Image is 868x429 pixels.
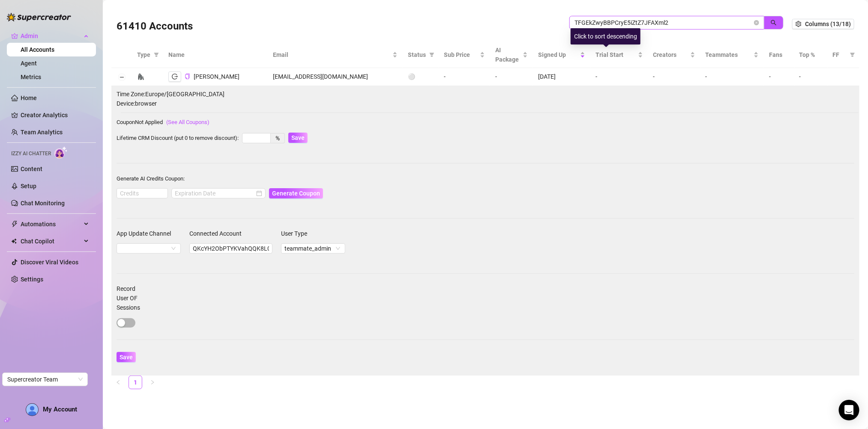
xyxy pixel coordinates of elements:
[796,21,802,27] span: setting
[117,189,168,198] input: Credits
[43,405,77,413] span: My Account
[792,19,854,29] button: Columns (13/18)
[408,50,426,59] span: Status
[117,99,854,108] span: Device: browser
[194,73,239,80] span: [PERSON_NAME]
[428,48,436,61] span: filter
[848,48,857,61] span: filter
[272,190,320,197] span: Generate Coupon
[268,68,403,86] td: [EMAIL_ADDRESS][DOMAIN_NAME]
[189,243,272,254] input: Connected Account
[21,183,36,189] a: Setup
[154,52,159,57] span: filter
[118,74,125,81] button: Collapse row
[21,46,54,53] a: All Accounts
[21,29,81,43] span: Admin
[185,74,190,79] span: copy
[288,133,308,143] button: Save
[596,50,636,59] span: Trial Start
[571,28,641,44] div: Click to sort descending
[700,42,764,68] th: Teammates
[117,284,151,312] label: Record User OF Sessions
[590,68,648,86] td: -
[21,276,43,283] a: Settings
[839,400,859,420] div: Open Intercom Messenger
[11,33,18,39] span: crown
[575,18,752,27] input: Search by UID / Name / Email / Creator Username
[281,229,313,238] label: User Type
[706,73,707,80] span: -
[111,376,125,389] button: left
[21,129,63,136] a: Team Analytics
[21,259,78,266] a: Discover Viral Videos
[11,150,51,158] span: Izzy AI Chatter
[273,50,391,59] span: Email
[7,13,71,21] img: logo-BBDzfeDw.svg
[794,68,828,86] td: -
[175,189,254,198] input: Expiration Date
[268,42,403,68] th: Email
[533,42,590,68] th: Signed Up
[54,146,68,159] img: AI Chatter
[111,376,125,389] li: Previous Page
[794,42,828,68] th: Top %
[7,373,83,386] span: Supercreator Team
[137,50,150,59] span: Type
[21,60,37,67] a: Agent
[166,119,210,125] a: (See All Coupons)
[271,133,285,143] div: %
[117,229,177,238] label: App Update Channel
[26,404,38,416] img: AD_cMMTxCeTpmN1d5MnKJ1j-_uXZCpTKapSSqNGg4PyXtR_tCW7gZXTNmFz2tpVv9LSyNV7ff1CaS4f4q0HLYKULQOwoM5GQR...
[533,68,590,86] td: [DATE]
[538,50,578,59] span: Signed Up
[21,74,41,80] a: Metrics
[21,95,37,101] a: Home
[163,42,268,68] th: Name
[444,50,478,59] span: Sub Price
[21,166,42,172] a: Content
[116,380,121,385] span: left
[764,42,794,68] th: Fans
[21,200,65,207] a: Chat Monitoring
[408,73,415,80] span: ⚪
[152,48,161,61] span: filter
[117,135,239,141] span: Lifetime CRM Discount (put 0 to remove discount):
[439,42,490,68] th: Sub Price
[754,20,759,25] button: close-circle
[129,376,142,389] li: 1
[168,71,181,82] button: logout
[269,188,323,198] button: Generate Coupon
[648,42,700,68] th: Creators
[764,68,794,86] td: -
[129,376,142,389] a: 1
[172,74,178,80] span: logout
[117,175,185,182] span: Generate AI Credits Coupon:
[850,52,855,57] span: filter
[653,50,688,59] span: Creators
[120,354,133,361] span: Save
[137,72,144,81] div: 🦍
[771,20,777,26] span: search
[21,108,89,122] a: Creator Analytics
[146,376,159,389] button: right
[146,376,159,389] li: Next Page
[590,42,648,68] th: Trial Start
[805,21,851,27] span: Columns (13/18)
[21,217,81,231] span: Automations
[185,74,190,80] button: Copy Account UID
[429,52,434,57] span: filter
[117,89,854,99] span: Time Zone: Europe/[GEOGRAPHIC_DATA]
[490,42,533,68] th: AI Package
[117,20,193,33] h3: 61410 Accounts
[11,221,18,228] span: thunderbolt
[706,50,752,59] span: Teammates
[150,380,155,385] span: right
[117,119,163,125] span: Coupon Not Applied
[284,244,342,253] span: teammate_admin
[291,134,305,141] span: Save
[4,417,10,423] span: build
[439,68,490,86] td: -
[490,68,533,86] td: -
[648,68,700,86] td: -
